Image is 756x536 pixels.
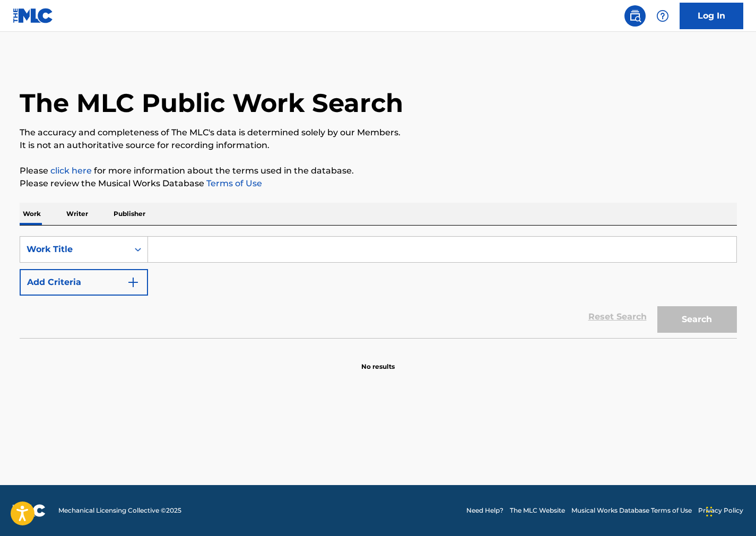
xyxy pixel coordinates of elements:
p: Please review the Musical Works Database [20,177,737,190]
img: MLC Logo [13,8,54,23]
a: Log In [680,3,743,29]
p: It is not an authoritative source for recording information. [20,139,737,152]
img: search [629,10,641,22]
p: Work [20,203,44,225]
img: help [656,10,669,22]
button: Add Criteria [20,269,148,296]
p: Writer [63,203,91,225]
p: The accuracy and completeness of The MLC's data is determined solely by our Members. [20,126,737,139]
form: Search Form [20,236,737,338]
img: 9d2ae6d4665cec9f34b9.svg [127,276,140,289]
p: No results [361,349,395,371]
a: Musical Works Database Terms of Use [571,506,692,515]
div: Help [652,5,673,27]
img: logo [13,504,46,517]
a: click here [50,166,92,176]
a: The MLC Website [510,506,565,515]
a: Terms of Use [204,178,262,188]
iframe: Chat Widget [703,485,756,536]
a: Need Help? [466,506,503,515]
p: Please for more information about the terms used in the database. [20,165,737,177]
a: Public Search [624,5,646,27]
a: Privacy Policy [698,506,743,515]
div: Drag [706,496,712,528]
p: Publisher [110,203,149,225]
span: Mechanical Licensing Collective © 2025 [58,506,181,515]
div: Work Title [27,243,122,256]
h1: The MLC Public Work Search [20,87,403,119]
